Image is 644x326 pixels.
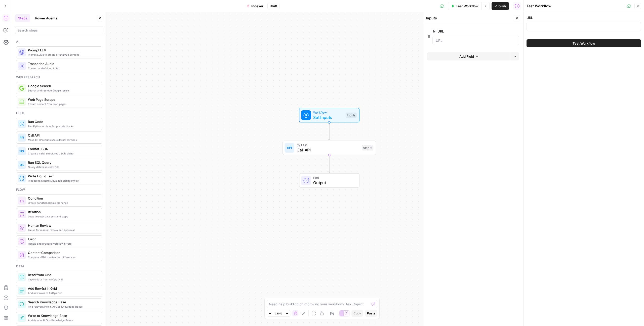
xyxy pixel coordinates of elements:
[28,223,98,228] span: Human Review
[28,214,98,218] span: Loop through data sets and steps
[283,108,376,122] div: WorkflowSet InputsInputs
[28,305,98,309] span: Find relevant info in AirOps Knowledge Bases
[353,311,361,316] span: Copy
[297,143,359,147] span: Call API
[28,53,98,57] span: Prompt LLMs to create or analyze content
[313,110,343,115] span: Workflow
[28,151,98,155] span: Create a valid, structured JSON object
[28,209,98,214] span: Iteration
[28,272,98,277] span: Read from Grid
[28,88,98,92] span: Search and retrieve Google results
[346,112,357,118] div: Inputs
[459,54,474,59] span: Add Field
[28,286,98,291] span: Add Row(s) in Grid
[527,39,641,47] button: Test Workflow
[28,66,98,70] span: Convert audio/video to text
[32,14,60,22] button: Power Agents
[495,4,506,9] span: Publish
[313,175,354,180] span: End
[19,252,24,257] img: vrinnnclop0vshvmafd7ip1g7ohf
[426,16,512,21] div: Inputs
[436,38,516,43] input: URL
[492,2,509,10] button: Publish
[28,300,98,305] span: Search Knowledge Base
[270,4,277,8] span: Draft
[365,310,377,317] button: Paste
[16,39,102,44] div: Ai
[283,173,376,188] div: EndOutput
[28,133,98,138] span: Call API
[313,180,354,186] span: Output
[28,83,98,88] span: Google Search
[432,29,491,34] label: URL
[427,52,511,60] button: Add Field
[16,187,102,192] div: Flow
[28,291,98,295] span: Add new rows to AirOps Grid
[28,255,98,259] span: Compare HTML content for differences
[15,14,30,22] button: Steps
[251,4,263,9] span: Indexer
[28,138,98,142] span: Make HTTP requests to external services
[28,242,98,246] span: Handle and process workflow errors
[28,165,98,169] span: Query databases with SQL
[351,310,363,317] button: Copy
[573,41,595,46] span: Test Workflow
[28,228,98,232] span: Pause for manual review and approval
[28,61,98,66] span: Transcribe Audio
[28,179,98,183] span: Process text using Liquid templating syntax
[28,48,98,53] span: Prompt LLM
[28,97,98,102] span: Web Page Scrape
[28,318,98,322] span: Add data to AirOps Knowledge Bases
[17,28,101,33] input: Search steps
[16,75,102,80] div: Web research
[28,124,98,128] span: Run Python or JavaScript code blocks
[28,160,98,165] span: Run SQL Query
[283,141,376,155] div: Call APICall APIStep 2
[313,114,343,120] span: Set Inputs
[16,111,102,115] div: Code
[28,119,98,124] span: Run Code
[527,15,641,20] label: URL
[297,147,359,153] span: Call API
[28,146,98,151] span: Format JSON
[28,201,98,205] span: Create conditional logic branches
[28,250,98,255] span: Content Comparison
[328,155,330,173] g: Edge from step_2 to end
[362,145,374,151] div: Step 2
[456,4,478,9] span: Test Workflow
[28,237,98,242] span: Error
[16,264,102,269] div: Data
[367,311,375,316] span: Paste
[28,196,98,201] span: Condition
[275,311,282,315] span: 120%
[448,2,481,10] button: Test Workflow
[28,174,98,179] span: Write Liquid Text
[28,277,98,281] span: Import data from AirOps Grid
[244,2,266,10] button: Indexer
[328,122,330,140] g: Edge from start to step_2
[28,102,98,106] span: Extract content from web pages
[28,313,98,318] span: Write to Knowledge Base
